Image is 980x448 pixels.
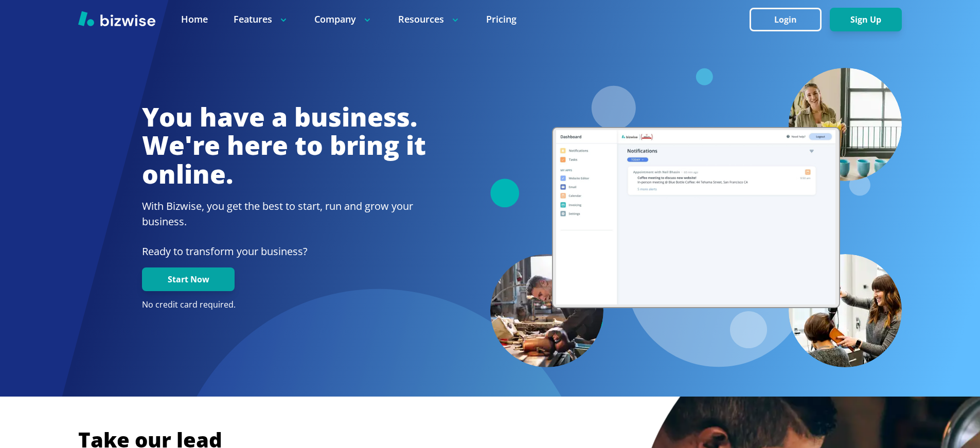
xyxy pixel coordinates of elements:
[750,15,830,25] a: Login
[314,13,372,26] p: Company
[181,13,208,26] a: Home
[486,13,516,26] a: Pricing
[142,103,426,189] h1: You have a business. We're here to bring it online.
[750,8,822,31] button: Login
[234,13,289,26] p: Features
[78,11,155,26] img: Bizwise Logo
[142,244,426,259] p: Ready to transform your business?
[830,15,902,25] a: Sign Up
[142,275,235,284] a: Start Now
[142,199,426,229] h2: With Bizwise, you get the best to start, run and grow your business.
[142,267,235,291] button: Start Now
[830,8,902,31] button: Sign Up
[142,299,426,311] p: No credit card required.
[398,13,460,26] p: Resources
